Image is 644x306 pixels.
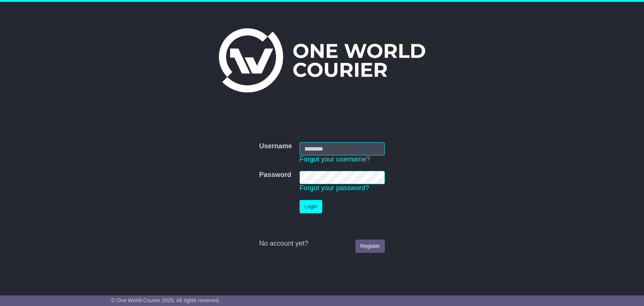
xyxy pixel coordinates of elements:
[300,155,370,163] a: Forgot your username?
[259,240,385,248] div: No account yet?
[355,240,385,253] a: Register
[111,297,220,303] span: © One World Courier 2025. All rights reserved.
[259,171,291,179] label: Password
[300,184,369,192] a: Forgot your password?
[259,142,292,151] label: Username
[219,28,425,92] img: One World
[300,200,322,213] button: Login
